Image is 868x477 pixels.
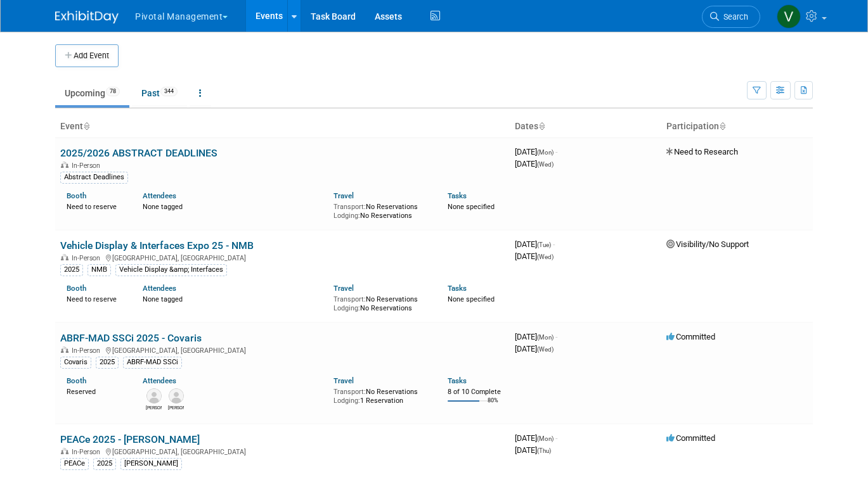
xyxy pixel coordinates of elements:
span: (Mon) [537,149,554,156]
span: (Tue) [537,241,551,248]
a: Travel [334,284,354,293]
span: [DATE] [515,147,557,156]
span: (Mon) [537,334,554,341]
div: No Reservations No Reservations [334,200,429,220]
span: [DATE] [515,159,554,169]
span: - [555,147,557,156]
span: In-Person [72,347,104,355]
span: None specified [448,295,495,303]
button: Add Event [55,44,119,67]
a: Travel [334,376,354,385]
div: 2025 [96,357,119,368]
img: In-Person Event [61,162,68,168]
a: Booth [67,191,86,200]
a: Booth [67,284,86,293]
a: 2025/2026 ABSTRACT DEADLINES [60,147,217,159]
a: Attendees [143,284,176,293]
div: No Reservations No Reservations [334,293,429,312]
a: Sort by Event Name [83,121,89,131]
span: Transport: [334,295,366,303]
div: [PERSON_NAME] [120,458,182,469]
td: 80% [488,397,498,414]
a: Upcoming78 [55,81,129,105]
span: (Mon) [537,435,554,442]
a: Attendees [143,376,176,385]
span: None specified [448,203,495,211]
span: Committed [666,433,715,443]
div: Covaris [60,357,91,368]
div: [GEOGRAPHIC_DATA], [GEOGRAPHIC_DATA] [60,345,505,355]
a: Travel [334,191,354,200]
span: [DATE] [515,239,555,249]
span: - [555,332,557,341]
span: [DATE] [515,344,554,353]
div: Vehicle Display &amp; Interfaces [115,264,227,276]
th: Participation [661,116,813,137]
a: Sort by Participation Type [719,121,725,131]
div: ABRF-MAD SSCi [123,357,182,368]
span: Search [719,12,748,22]
span: (Wed) [537,346,554,353]
span: [DATE] [515,332,557,341]
a: Tasks [448,191,467,200]
span: [DATE] [515,251,554,261]
a: Past344 [132,81,187,105]
div: 2025 [60,264,83,276]
span: Need to Research [666,147,738,156]
a: Attendees [143,191,176,200]
img: Sujash Chatterjee [169,388,184,404]
a: Tasks [448,376,467,385]
span: 344 [160,87,178,96]
a: ABRF-MAD SSCi 2025 - Covaris [60,332,202,344]
span: [DATE] [515,445,551,455]
div: Reserved [67,385,124,397]
span: (Wed) [537,161,554,168]
img: In-Person Event [61,347,68,353]
div: 8 of 10 Complete [448,388,505,397]
span: In-Person [72,162,104,170]
a: Vehicle Display & Interfaces Expo 25 - NMB [60,239,254,251]
div: NMB [87,264,111,276]
div: None tagged [143,200,323,212]
div: Melissa Gabello [146,404,162,411]
div: Need to reserve [67,293,124,304]
span: (Thu) [537,447,551,454]
span: - [553,239,555,249]
a: Sort by Start Date [538,121,545,131]
span: Lodging: [334,304,360,312]
span: Transport: [334,388,366,396]
img: ExhibitDay [55,11,119,23]
div: Abstract Deadlines [60,172,128,183]
a: Search [702,6,760,28]
span: 78 [106,87,120,96]
div: 2025 [93,458,116,469]
span: Transport: [334,203,366,211]
span: [DATE] [515,433,557,443]
img: In-Person Event [61,448,68,454]
div: Need to reserve [67,200,124,212]
span: Lodging: [334,397,360,405]
span: (Wed) [537,253,554,260]
img: Valerie Weld [777,4,801,29]
div: No Reservations 1 Reservation [334,385,429,405]
th: Dates [510,116,661,137]
img: In-Person Event [61,254,68,260]
div: [GEOGRAPHIC_DATA], [GEOGRAPHIC_DATA] [60,252,505,262]
span: Lodging: [334,212,360,220]
div: PEACe [60,458,89,469]
div: Sujash Chatterjee [168,404,184,411]
span: - [555,433,557,443]
img: Melissa Gabello [146,388,162,404]
span: Visibility/No Support [666,239,749,249]
span: In-Person [72,448,104,456]
a: PEACe 2025 - [PERSON_NAME] [60,433,200,445]
a: Booth [67,376,86,385]
span: In-Person [72,254,104,262]
div: None tagged [143,293,323,304]
th: Event [55,116,510,137]
a: Tasks [448,284,467,293]
div: [GEOGRAPHIC_DATA], [GEOGRAPHIC_DATA] [60,446,505,456]
span: Committed [666,332,715,341]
